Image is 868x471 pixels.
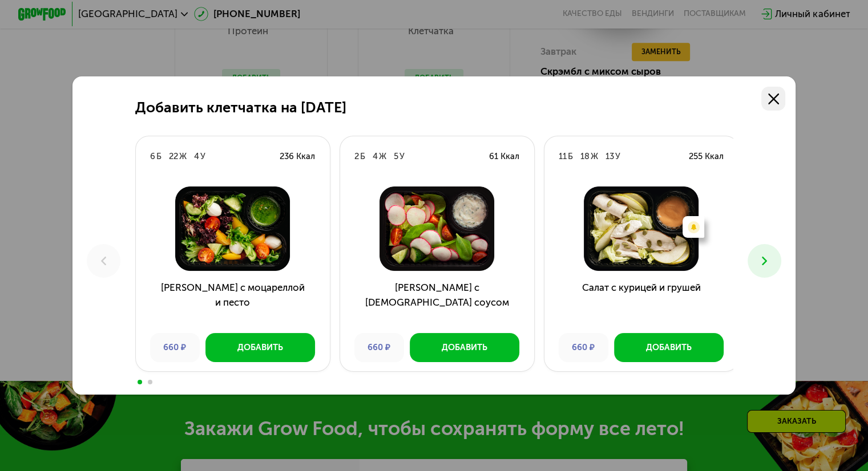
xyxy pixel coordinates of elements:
[410,333,519,362] button: Добавить
[591,151,598,163] div: Ж
[354,333,404,362] div: 660 ₽
[605,151,614,163] div: 13
[156,151,162,163] div: Б
[169,151,178,163] div: 22
[442,342,487,354] div: Добавить
[646,342,692,354] div: Добавить
[194,151,199,163] div: 4
[489,151,519,163] div: 61 Ккал
[150,151,155,163] div: 6
[373,151,378,163] div: 4
[354,151,359,163] div: 2
[559,333,608,362] div: 660 ₽
[360,151,365,163] div: Б
[580,151,590,163] div: 18
[340,281,534,324] h3: [PERSON_NAME] с [DEMOGRAPHIC_DATA] соусом
[379,151,386,163] div: Ж
[399,151,405,163] div: У
[689,151,724,163] div: 255 Ккал
[200,151,205,163] div: У
[205,333,315,362] button: Добавить
[614,333,724,362] button: Добавить
[559,151,567,163] div: 11
[237,342,283,354] div: Добавить
[280,151,315,163] div: 236 Ккал
[544,281,738,324] h3: Салат с курицей и грушей
[568,151,573,163] div: Б
[179,151,187,163] div: Ж
[349,186,524,271] img: Салат с греческим соусом
[554,186,728,271] img: Салат с курицей и грушей
[136,281,330,324] h3: [PERSON_NAME] с моцареллой и песто
[135,99,346,116] h2: Добавить клетчатка на [DATE]
[394,151,398,163] div: 5
[150,333,200,362] div: 660 ₽
[145,186,320,271] img: Салат с моцареллой и песто
[615,151,620,163] div: У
